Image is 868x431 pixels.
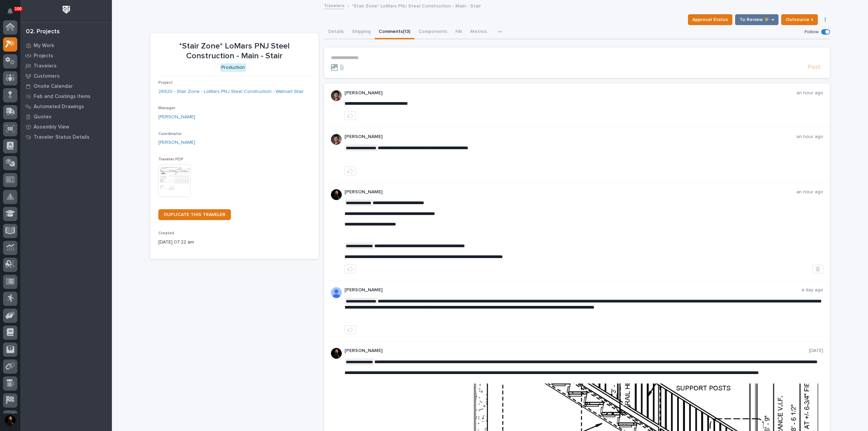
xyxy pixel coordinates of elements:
button: Notifications [3,4,17,18]
div: Notifications100 [8,8,17,19]
img: zmKUmRVDQjmBLfnAs97p [331,348,342,359]
span: DUPLICATE THIS TRAVELER [164,212,225,217]
a: Projects [20,51,112,61]
button: like this post [344,111,356,120]
span: Coordinator [158,132,182,136]
p: Onsite Calendar [34,83,73,90]
a: [PERSON_NAME] [158,139,195,146]
p: Fab and Coatings Items [34,94,91,100]
p: [DATE] 07:22 am [158,239,311,246]
button: like this post [344,265,356,273]
span: To Review 👨‍🏭 → [739,16,774,24]
span: Traveler PDF [158,157,183,161]
div: Production [220,63,246,72]
p: Automated Drawings [34,104,84,110]
img: zmKUmRVDQjmBLfnAs97p [331,189,342,200]
a: Quotes [20,112,112,122]
a: Onsite Calendar [20,81,112,91]
button: like this post [344,325,356,334]
span: Created [158,231,174,235]
a: Traveler Status Details [20,132,112,142]
p: a day ago [802,287,823,293]
p: Quotes [34,114,52,120]
p: *Stair Zone* LoMars PNJ Steel Construction - Main - Stair [158,41,311,61]
p: [PERSON_NAME] [344,287,802,293]
a: Fab and Coatings Items [20,91,112,101]
a: Customers [20,71,112,81]
a: [PERSON_NAME] [158,114,195,121]
img: AOh14GhUnP333BqRmXh-vZ-TpYZQaFVsuOFmGre8SRZf2A=s96-c [331,287,342,298]
button: Approval Status [688,14,732,25]
button: users-avatar [3,413,17,428]
p: [DATE] [809,348,823,354]
button: Metrics [466,25,491,39]
p: [PERSON_NAME] [344,189,796,195]
span: Project [158,81,173,85]
a: Assembly View [20,122,112,132]
p: Traveler Status Details [34,134,90,140]
a: My Work [20,40,112,51]
p: 100 [15,6,22,11]
p: [PERSON_NAME] [344,90,796,96]
span: Post [808,63,821,71]
p: Customers [34,73,60,79]
p: an hour ago [796,134,823,140]
span: Approval Status [692,16,728,24]
p: [PERSON_NAME] [344,134,796,140]
button: like this post [344,166,356,175]
a: Automated Drawings [20,101,112,112]
p: Follow [805,29,818,35]
a: Travelers [324,1,344,9]
div: 02. Projects [26,28,60,36]
p: Projects [34,53,53,59]
button: Delete post [812,265,823,273]
img: ROij9lOReuV7WqYxWfnW [331,90,342,101]
a: DUPLICATE THIS TRAVELER [158,209,231,220]
p: Assembly View [34,124,69,130]
p: My Work [34,43,54,49]
p: an hour ago [796,90,823,96]
a: Travelers [20,61,112,71]
span: Manager [158,106,175,110]
button: To Review 👨‍🏭 → [735,14,778,25]
button: Comments (13) [375,25,414,39]
span: Outsource ↑ [786,16,813,24]
button: Outsource ↑ [781,14,818,25]
p: Travelers [34,63,57,69]
p: *Stair Zone* LoMars PNJ Steel Construction - Main - Stair [352,2,481,9]
a: 26820 - Stair Zone - LoMars PNJ Steel Construction - Walmart Stair [158,88,304,95]
button: Post [805,63,823,71]
img: Workspace Logo [60,3,73,16]
button: Details [324,25,348,39]
p: an hour ago [796,189,823,195]
button: Shipping [348,25,375,39]
p: [PERSON_NAME] [344,348,809,354]
button: Components [414,25,451,39]
img: ROij9lOReuV7WqYxWfnW [331,134,342,145]
button: FAI [451,25,466,39]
